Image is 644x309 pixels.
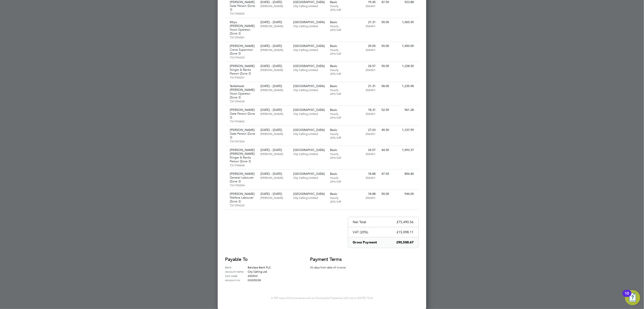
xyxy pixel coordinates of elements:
[260,88,289,92] p: [PERSON_NAME]
[260,192,289,196] p: [DATE] - [DATE]
[394,64,414,68] p: 1,228.50
[355,88,376,92] p: Z06401
[260,112,289,116] p: [PERSON_NAME]
[330,172,351,176] p: Basic
[353,220,366,224] p: Net Total
[230,156,256,163] p: Slinger & Banks Person (Zone 3)
[330,196,351,200] p: Hourly
[260,68,289,72] p: [PERSON_NAME]
[293,20,325,24] p: [GEOGRAPHIC_DATA]
[260,108,289,112] p: [DATE] - [DATE]
[330,136,351,139] p: 20% VAT
[625,293,629,300] div: 10
[353,240,377,245] p: Gross Payment
[355,176,376,180] p: Z06401
[293,24,325,28] p: City Calling Limited
[248,274,258,278] span: 200503
[230,172,256,176] p: [PERSON_NAME]
[260,64,289,68] p: [DATE] - [DATE]
[230,28,256,35] p: Hoist Operator (Zone 3)
[260,196,289,200] p: [PERSON_NAME]
[355,20,376,24] p: 21.31
[355,108,376,112] p: 18.31
[330,132,351,136] p: Hourly
[394,84,414,88] p: 1,235.98
[380,44,389,48] p: 50.00
[330,128,351,132] p: Basic
[330,20,351,24] p: Basic
[260,20,289,24] p: [DATE] - [DATE]
[293,44,325,48] p: [GEOGRAPHIC_DATA]
[330,112,351,116] p: Hourly
[380,192,389,196] p: 50.00
[230,0,256,4] p: [PERSON_NAME]
[330,68,351,72] p: Hourly
[293,196,325,200] p: City Calling Limited
[260,152,289,156] p: [PERSON_NAME]
[330,8,351,12] p: 20% VAT
[230,35,256,39] p: TS1794381
[260,172,289,176] p: [DATE] - [DATE]
[394,0,414,4] p: 923.88
[293,152,325,156] p: City Calling Limited
[330,84,351,88] p: Basic
[355,48,376,52] p: Z06401
[293,192,325,196] p: [GEOGRAPHIC_DATA]
[230,48,256,55] p: Crane Supervisor (Zone 3)
[225,256,296,263] h2: Payable to
[380,84,389,88] p: 58.00
[293,88,325,92] p: City Calling Limited
[355,192,376,196] p: 18.88
[330,48,351,52] p: Hourly
[625,290,640,305] button: Open Resource Center, 10 new notifications
[230,64,256,68] p: [PERSON_NAME]
[330,0,351,4] p: Basic
[380,128,389,132] p: 49.50
[380,20,389,24] p: 50.00
[293,112,325,116] p: City Calling Limited
[230,183,256,187] p: TS1795094
[330,44,351,48] p: Basic
[230,119,256,123] p: TS1793842
[293,0,325,4] p: [GEOGRAPHIC_DATA]
[293,132,325,136] p: City Calling Limited
[397,230,414,234] p: £15,098.11
[330,176,351,180] p: Hourly
[230,12,256,15] p: TS1794505
[353,230,368,234] p: VAT (20%)
[260,44,289,48] p: [DATE] - [DATE]
[225,296,419,300] p: A PDF copy of this was sent to Countryside Properties (UK) Ltd on [DATE] 15:24
[355,68,376,72] p: Z06401
[330,200,351,203] p: 20% VAT
[260,148,289,152] p: [DATE] - [DATE]
[230,203,256,207] p: TS1794225
[394,148,414,152] p: 1,093.37
[293,172,325,176] p: [GEOGRAPHIC_DATA]
[396,240,414,245] p: £90,588.67
[230,128,256,132] p: [PERSON_NAME]
[330,64,351,68] p: Basic
[293,176,325,180] p: City Calling Limited
[230,192,256,196] p: [PERSON_NAME]
[230,84,256,92] p: Tesfahiwet [PERSON_NAME]
[380,148,389,152] p: 44.50
[355,84,376,88] p: 21.31
[355,24,376,28] p: Z06401
[230,132,256,139] p: Gate Person (Zone 3)
[230,4,256,12] p: Gate Person (Zone 3)
[330,116,351,119] p: 20% VAT
[355,172,376,176] p: 18.88
[330,24,351,28] p: Hourly
[248,278,261,282] span: 03005038
[355,64,376,68] p: 24.57
[293,84,325,88] p: [GEOGRAPHIC_DATA]
[310,256,353,263] h2: Payment terms
[230,75,256,79] p: TS1794251
[225,265,248,269] label: Bank:
[355,148,376,152] p: 24.57
[330,156,351,159] p: 20% VAT
[394,44,414,48] p: 1,450.00
[248,270,267,273] span: City Calling Ltd
[330,108,351,112] p: Basic
[330,88,351,92] p: Hourly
